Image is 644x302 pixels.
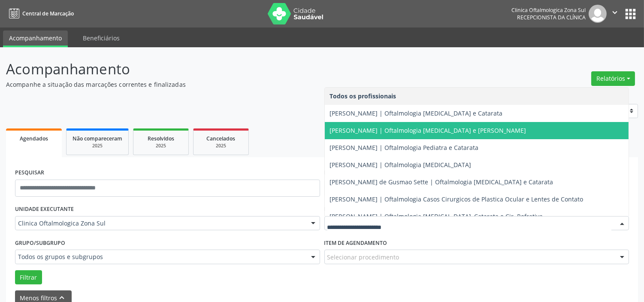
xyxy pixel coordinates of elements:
[148,135,174,142] span: Resolvidos
[22,10,74,17] span: Central de Marcação
[330,143,479,152] span: [PERSON_NAME] | Oftalmologia Pediatra e Catarata
[73,143,122,149] div: 2025
[200,143,242,149] div: 2025
[15,166,44,180] label: PESQUISAR
[330,109,503,117] span: [PERSON_NAME] | Oftalmologia [MEDICAL_DATA] e Catarata
[15,270,42,285] button: Filtrar
[15,203,74,216] label: UNIDADE EXECUTANTE
[73,135,122,142] span: Não compareceram
[18,253,302,261] span: Todos os grupos e subgrupos
[610,8,620,17] i: 
[330,178,553,186] span: [PERSON_NAME] de Gusmao Sette | Oftalmologia [MEDICAL_DATA] e Catarata
[77,31,126,46] a: Beneficiários
[623,6,638,21] button: apps
[6,58,448,80] p: Acompanhamento
[327,253,399,262] span: Selecionar procedimento
[6,80,448,89] p: Acompanhe a situação das marcações correntes e finalizadas
[330,161,472,169] span: [PERSON_NAME] | Oftalmologia [MEDICAL_DATA]
[607,5,623,23] button: 
[3,31,68,47] a: Acompanhamento
[330,195,584,203] span: [PERSON_NAME] | Oftalmologia Casos Cirurgicos de Plastica Ocular e Lentes de Contato
[591,71,635,86] button: Relatórios
[511,6,586,14] div: Clinica Oftalmologica Zona Sul
[18,219,302,228] span: Clinica Oftalmologica Zona Sul
[330,92,396,100] span: Todos os profissionais
[324,236,387,250] label: Item de agendamento
[20,135,48,142] span: Agendados
[15,236,65,250] label: Grupo/Subgrupo
[589,5,607,23] img: img
[517,14,586,21] span: Recepcionista da clínica
[207,135,236,142] span: Cancelados
[330,126,526,134] span: [PERSON_NAME] | Oftalmologia [MEDICAL_DATA] e [PERSON_NAME]
[6,6,74,21] a: Central de Marcação
[330,212,543,220] span: [PERSON_NAME] | Oftalmologia [MEDICAL_DATA], Catarata e Cir. Refrativa
[139,143,182,149] div: 2025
